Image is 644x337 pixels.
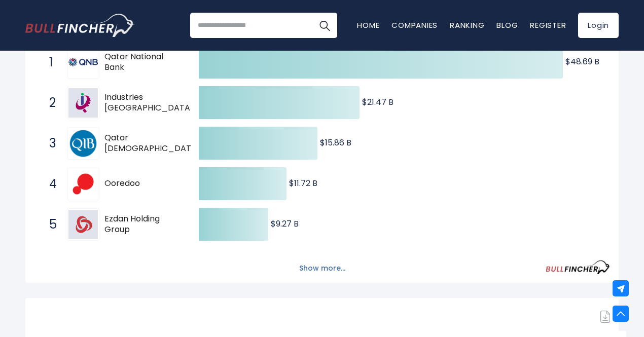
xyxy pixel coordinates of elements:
[104,214,181,235] span: Ezdan Holding Group
[496,20,518,30] a: Blog
[530,20,566,30] a: Register
[68,129,98,158] img: Qatar Islamic Bank
[68,58,98,66] img: Qatar National Bank
[289,177,317,189] text: $11.72 B
[578,13,619,38] a: Login
[104,133,200,154] span: Qatar [DEMOGRAPHIC_DATA] Bank
[391,20,438,30] a: Companies
[104,178,181,189] span: Ooredoo
[320,137,351,148] text: $15.86 B
[271,218,299,230] text: $9.27 B
[293,260,351,277] button: Show more...
[450,20,484,30] a: Ranking
[104,52,181,73] span: Qatar National Bank
[68,169,98,199] img: Ooredoo
[44,54,54,71] span: 1
[565,56,599,67] text: $48.69 B
[44,135,54,152] span: 3
[44,94,54,111] span: 2
[68,210,98,239] img: Ezdan Holding Group
[25,14,135,37] img: Bullfincher logo
[25,14,134,37] a: Go to homepage
[312,13,337,38] button: Search
[68,88,98,118] img: Industries Qatar
[362,96,393,108] text: $21.47 B
[357,20,379,30] a: Home
[44,216,54,233] span: 5
[104,92,194,114] span: Industries [GEOGRAPHIC_DATA]
[44,175,54,193] span: 4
